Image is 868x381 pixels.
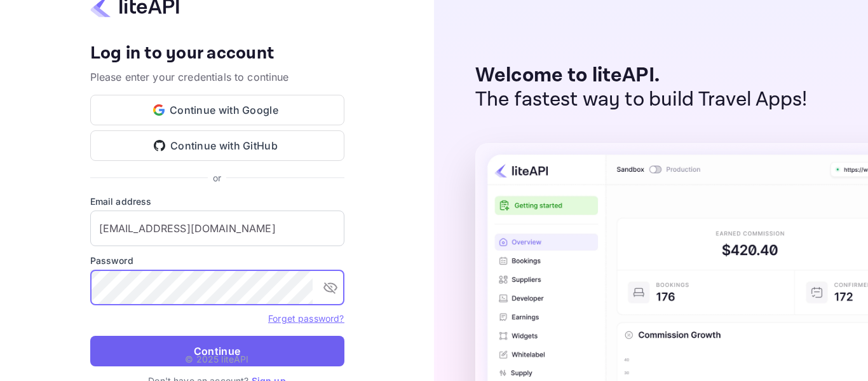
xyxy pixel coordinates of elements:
[268,312,344,324] a: Forget password?
[213,171,221,184] p: or
[185,352,248,366] p: © 2025 liteAPI
[90,211,344,246] input: Enter your email address
[475,88,808,112] p: The fastest way to build Travel Apps!
[475,64,808,88] p: Welcome to liteAPI.
[90,130,344,161] button: Continue with GitHub
[90,43,344,65] h4: Log in to your account
[90,95,344,125] button: Continue with Google
[90,69,344,85] p: Please enter your credentials to continue
[90,336,344,366] button: Continue
[90,254,344,267] label: Password
[268,313,344,324] a: Forget password?
[90,195,344,208] label: Email address
[318,275,343,300] button: toggle password visibility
